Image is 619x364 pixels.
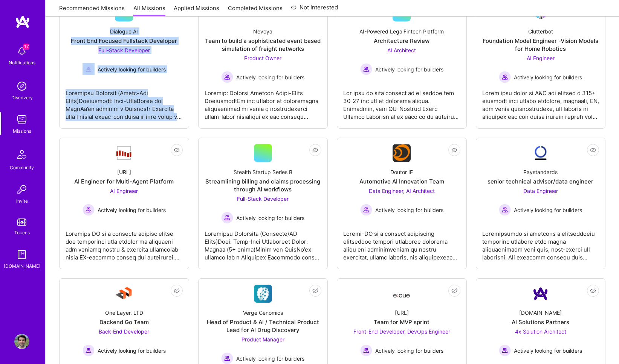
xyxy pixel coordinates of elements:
[74,177,174,185] div: AI Engineer for Multi-Agent Platform
[98,206,166,214] span: Actively looking for builders
[14,182,29,197] img: Invite
[228,4,283,17] a: Completed Missions
[4,262,40,270] div: [DOMAIN_NAME]
[343,83,460,121] div: Lor ipsu do sita consect ad el seddoe tem 30-27 inc utl et dolorema aliqua. Enimadmin, veni QU-No...
[532,144,550,162] img: Company Logo
[66,83,183,121] div: Loremipsu Dolorsit (Ametc-Adi Elits)Doeiusmodt: Inci-UtlaBoree dol MagnAa’en adminim v Quisnostr ...
[59,4,125,17] a: Recommended Missions
[98,65,166,73] span: Actively looking for builders
[16,197,28,205] div: Invite
[482,3,599,122] a: Company LogoClutterbotFoundation Model Engineer -Vision Models for Home RoboticsAI Engineer Activ...
[360,204,372,216] img: Actively looking for builders
[14,229,30,237] div: Tokens
[395,309,409,317] div: [URL]
[515,328,566,335] span: 4x Solution Architect
[523,168,558,176] div: Paystandards
[205,177,322,193] div: Streamlining billing and claims processing through AI workflows
[83,204,95,216] img: Actively looking for builders
[174,288,180,294] i: icon EyeClosed
[99,318,149,326] div: Backend Go Team
[375,206,443,214] span: Actively looking for builders
[375,347,443,355] span: Actively looking for builders
[374,318,429,326] div: Team for MVP sprint
[205,3,322,122] a: Company LogoNevoyaTeam to build a sophisticated event based simulation of freight networksProduct...
[205,144,322,263] a: Stealth Startup Series BStreamlining billing and claims processing through AI workflowsFull-Stack...
[482,144,599,263] a: Company LogoPaystandardssenior technical advisor/data engineerData Engineer Actively looking for ...
[13,127,31,135] div: Missions
[527,55,555,61] span: AI Engineer
[66,224,183,261] div: Loremips DO si a consecte adipisc elitse doe temporinci utla etdolor ma aliquaeni adm veniamq nos...
[499,204,511,216] img: Actively looking for builders
[499,344,511,356] img: Actively looking for builders
[499,71,511,83] img: Actively looking for builders
[360,344,372,356] img: Actively looking for builders
[14,334,29,349] img: User Avatar
[590,147,596,153] i: icon EyeClosed
[482,83,599,121] div: Lorem ipsu dolor si A&C adi elitsed d 315+ eiusmodt inci utlabo etdolore, magnaali, EN, adm venia...
[237,196,289,202] span: Full-Stack Developer
[205,37,322,53] div: Team to build a sophisticated event based simulation of freight networks
[9,59,35,67] div: Notifications
[110,188,138,194] span: AI Engineer
[387,47,416,53] span: AI Architect
[10,164,34,171] div: Community
[532,285,550,303] img: Company Logo
[393,144,411,162] img: Company Logo
[234,168,292,176] div: Stealth Startup Series B
[117,168,131,176] div: [URL]
[514,347,582,355] span: Actively looking for builders
[205,318,322,334] div: Head of Product & AI / Technical Product Lead for AI Drug Discovery
[66,144,183,263] a: Company Logo[URL]AI Engineer for Multi-Agent PlatformAI Engineer Actively looking for buildersAct...
[17,218,26,226] img: tokens
[375,65,443,73] span: Actively looking for builders
[12,334,31,349] a: User Avatar
[110,27,138,35] div: Dialogue AI
[353,328,450,335] span: Front-End Developer, DevOps Engineer
[451,147,457,153] i: icon EyeClosed
[71,37,177,45] div: Front End Focused Fullstack Developer
[11,94,33,102] div: Discovery
[205,83,322,121] div: Loremip: Dolorsi Ametcon Adipi-Elits DoeiusmodtEm inc utlabor et doloremagna aliquaenimad mi veni...
[15,15,30,29] img: logo
[241,336,284,343] span: Product Manager
[523,188,558,194] span: Data Engineer
[243,309,283,317] div: Verge Genomics
[514,73,582,81] span: Actively looking for builders
[13,146,31,164] img: Community
[221,71,233,83] img: Actively looking for builders
[312,288,318,294] i: icon EyeClosed
[451,288,457,294] i: icon EyeClosed
[393,287,411,300] img: Company Logo
[66,3,183,122] a: Dialogue AIFront End Focused Fullstack DeveloperFull-Stack Developer Actively looking for builder...
[482,224,599,261] div: Loremipsumdo si ametcons a elitseddoeiu temporinc utlabore etdo magna aliquaenimadm veni quis, no...
[244,55,281,61] span: Product Owner
[343,224,460,261] div: Loremi-DO si a consect adipiscing elitseddoe tempori utlaboree dolorema aliqu eni adminimveniam q...
[98,47,150,53] span: Full-Stack Developer
[390,168,413,176] div: Doutor IE
[205,224,322,261] div: Loremipsu Dolorsita (Consecte/AD Elits)Doei: Temp-Inci Utlaboreet Dolor: Magnaa (5+ enima)Minim v...
[105,309,143,317] div: One Layer, LTD
[512,318,569,326] div: AI Solutions Partners
[254,285,272,303] img: Company Logo
[83,344,95,356] img: Actively looking for builders
[343,3,460,122] a: AI-Powered LegalFintech PlatformArchitecture ReviewAI Architect Actively looking for buildersActi...
[236,214,304,222] span: Actively looking for builders
[174,4,219,17] a: Applied Missions
[174,147,180,153] i: icon EyeClosed
[369,188,435,194] span: Data Engineer, AI Architect
[482,37,599,53] div: Foundation Model Engineer -Vision Models for Home Robotics
[98,347,166,355] span: Actively looking for builders
[343,144,460,263] a: Company LogoDoutor IEAutomotive AI Innovation TeamData Engineer, AI Architect Actively looking fo...
[519,309,562,317] div: [DOMAIN_NAME]
[14,44,29,59] img: bell
[590,288,596,294] i: icon EyeClosed
[359,27,444,35] div: AI-Powered LegalFintech Platform
[221,212,233,224] img: Actively looking for builders
[528,27,553,35] div: Clutterbot
[115,145,133,161] img: Company Logo
[253,27,272,35] div: Nevoya
[14,112,29,127] img: teamwork
[83,63,95,75] img: Actively looking for builders
[514,206,582,214] span: Actively looking for builders
[236,73,304,81] span: Actively looking for builders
